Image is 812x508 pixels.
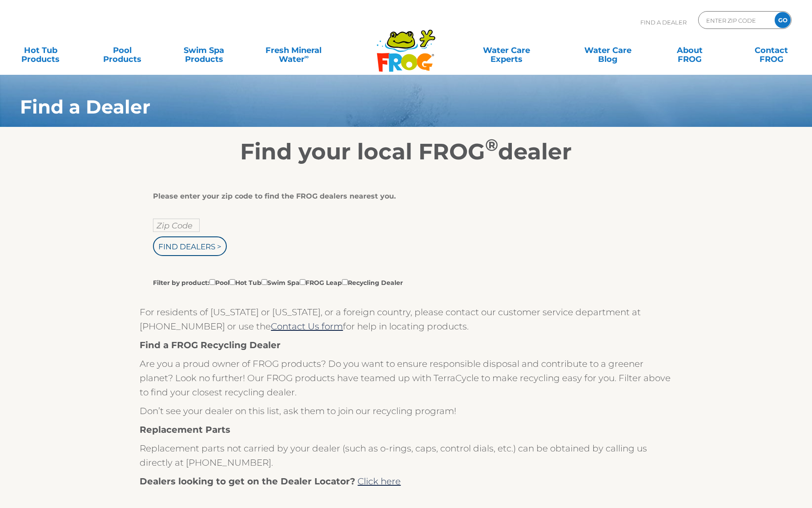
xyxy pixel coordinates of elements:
[140,357,672,399] p: Are you a proud owner of FROG products? Do you want to ensure responsible disposal and contribute...
[271,321,343,332] a: Contact Us form
[9,41,72,59] a: Hot TubProducts
[342,279,348,285] input: Filter by product:PoolHot TubSwim SpaFROG LeapRecycling Dealer
[455,41,558,59] a: Water CareExperts
[372,18,440,72] img: Frog Products Logo
[261,279,267,285] input: Filter by product:PoolHot TubSwim SpaFROG LeapRecycling Dealer
[140,404,672,418] p: Don’t see your dealer on this list, ask them to join our recycling program!
[358,476,401,487] a: Click here
[153,277,403,287] label: Filter by product: Pool Hot Tub Swim Spa FROG Leap Recycling Dealer
[485,135,498,155] sup: ®
[140,305,672,333] p: For residents of [US_STATE] or [US_STATE], or a foreign country, please contact our customer serv...
[91,41,154,59] a: PoolProducts
[209,279,215,285] input: Filter by product:PoolHot TubSwim SpaFROG LeapRecycling Dealer
[576,41,640,59] a: Water CareBlog
[658,41,721,59] a: AboutFROG
[140,476,355,487] strong: Dealers looking to get on the Dealer Locator?
[140,424,230,435] strong: Replacement Parts
[775,12,791,28] input: GO
[229,279,235,285] input: Filter by product:PoolHot TubSwim SpaFROG LeapRecycling Dealer
[153,236,227,256] input: Find Dealers >
[7,138,805,165] h2: Find your local FROG dealer
[254,41,334,59] a: Fresh MineralWater∞
[640,11,687,33] p: Find A Dealer
[20,96,725,118] h1: Find a Dealer
[153,192,652,201] div: Please enter your zip code to find the FROG dealers nearest you.
[140,441,672,470] p: Replacement parts not carried by your dealer (such as o-rings, caps, control dials, etc.) can be ...
[740,41,803,59] a: ContactFROG
[305,53,309,60] sup: ∞
[140,340,281,350] strong: Find a FROG Recycling Dealer
[172,41,236,59] a: Swim SpaProducts
[300,279,306,285] input: Filter by product:PoolHot TubSwim SpaFROG LeapRecycling Dealer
